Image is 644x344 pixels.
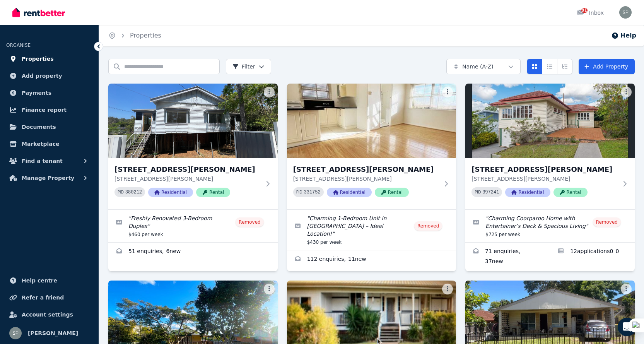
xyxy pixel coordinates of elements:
p: [STREET_ADDRESS][PERSON_NAME] [293,175,439,183]
span: Refer a friend [22,293,64,302]
a: Properties [130,32,161,39]
span: Rental [196,188,230,197]
span: Residential [327,188,372,197]
p: [STREET_ADDRESS][PERSON_NAME] [471,175,618,183]
a: Marketplace [6,136,92,152]
a: 21 Walker St, Coorparoo[STREET_ADDRESS][PERSON_NAME][STREET_ADDRESS][PERSON_NAME]PID 397241Reside... [465,84,635,209]
h3: [STREET_ADDRESS][PERSON_NAME] [114,164,261,175]
button: More options [442,87,453,98]
div: Inbox [577,9,604,17]
a: Edit listing: Freshly Renovated 3-Bedroom Duplex [108,210,278,242]
button: More options [442,284,453,294]
button: Filter [226,59,271,74]
a: Enquiries for 21 Walker St, Coorparoo [465,243,550,271]
img: RentBetter [12,7,65,18]
img: Steven Purcell [619,6,632,19]
a: Edit listing: Charming Coorparoo Home with Entertainer’s Deck & Spacious Living [465,210,635,242]
span: Finance report [22,105,67,115]
button: More options [621,284,632,294]
span: 91 [581,8,588,13]
small: PID [296,190,302,194]
img: 21 Walker St, Coorparoo [465,84,635,158]
a: Documents [6,119,92,135]
span: Marketplace [22,139,59,149]
span: Rental [553,188,588,197]
nav: Breadcrumb [99,25,171,46]
button: Card view [527,59,542,74]
a: Account settings [6,307,92,322]
button: Expanded list view [557,59,572,74]
span: Name (A-Z) [462,63,494,70]
code: 331752 [304,190,321,195]
div: View options [527,59,572,74]
button: Help [611,31,636,40]
a: Enquiries for 2/56 Alice St, Goodna [108,243,278,261]
span: Payments [22,88,51,98]
button: Compact list view [542,59,557,74]
p: [STREET_ADDRESS][PERSON_NAME] [114,175,261,183]
span: Properties [22,54,54,63]
span: Add property [22,71,62,80]
h3: [STREET_ADDRESS][PERSON_NAME] [293,164,439,175]
span: Manage Property [22,173,74,183]
span: Documents [22,122,56,132]
a: Finance report [6,102,92,118]
img: Steven Purcell [9,327,22,339]
img: 2/56 Alice St, Goodna [108,84,278,158]
code: 380212 [125,190,142,195]
button: More options [264,87,275,98]
a: Add property [6,68,92,84]
img: 8/2 Carl Street, Woolloongabba [287,84,456,158]
a: Applications for 21 Walker St, Coorparoo [550,243,635,271]
code: 397241 [482,190,499,195]
a: Add Property [579,59,635,74]
span: ORGANISE [6,43,31,48]
span: Residential [148,188,193,197]
span: Help centre [22,276,57,285]
span: Find a tenant [22,156,63,166]
button: More options [264,284,275,294]
span: Residential [505,188,550,197]
span: [PERSON_NAME] [28,329,78,338]
a: Enquiries for 8/2 Carl Street, Woolloongabba [287,250,456,269]
button: More options [621,87,632,98]
span: Rental [375,188,409,197]
a: Properties [6,51,92,67]
a: Edit listing: Charming 1-Bedroom Unit in Woolloongabba – Ideal Location! [287,210,456,250]
a: Help centre [6,273,92,288]
small: PID [118,190,124,194]
span: Filter [232,63,255,70]
div: Open Intercom Messenger [618,318,636,336]
a: 2/56 Alice St, Goodna[STREET_ADDRESS][PERSON_NAME][STREET_ADDRESS][PERSON_NAME]PID 380212Resident... [108,84,278,209]
small: PID [475,190,481,194]
button: Manage Property [6,170,92,186]
a: 8/2 Carl Street, Woolloongabba[STREET_ADDRESS][PERSON_NAME][STREET_ADDRESS][PERSON_NAME]PID 33175... [287,84,456,209]
h3: [STREET_ADDRESS][PERSON_NAME] [471,164,618,175]
button: Find a tenant [6,153,92,169]
a: Payments [6,85,92,101]
a: Refer a friend [6,290,92,305]
span: Account settings [22,310,73,319]
button: Name (A-Z) [446,59,521,74]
